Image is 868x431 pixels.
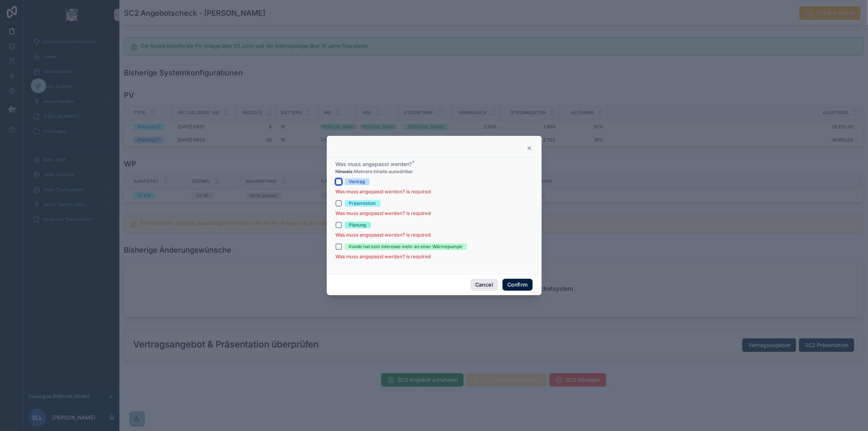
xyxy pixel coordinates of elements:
[336,210,533,217] p: Was muss angepasst werden? is required
[349,222,366,228] div: Planung
[336,188,533,196] p: Was muss angepasst werden? is required
[336,169,414,175] span: Mehrere Inhalte auswählbar
[336,253,533,260] p: Was muss angepasst werden? is required
[336,169,354,174] strong: Hinweis:
[502,279,532,291] button: Confirm
[349,178,365,185] div: Vertrag
[470,279,498,291] button: Cancel
[336,161,412,167] span: Was muss angepasst werden?
[349,200,376,207] div: Präsentation
[349,243,463,250] div: Kunde hat kein Interesse mehr an einer Wärmepumpe
[336,231,533,239] p: Was muss angepasst werden? is required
